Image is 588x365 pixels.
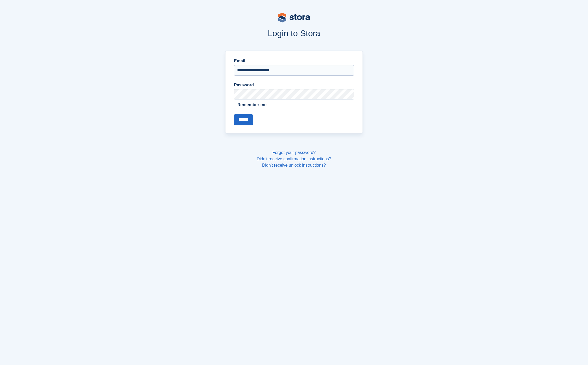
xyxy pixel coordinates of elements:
[234,103,237,106] input: Remember me
[234,58,354,64] label: Email
[125,29,464,38] h1: Login to Stora
[234,82,354,88] label: Password
[278,13,310,22] img: stora-logo-53a41332b3708ae10de48c4981b4e9114cc0af31d8433b30ea865607fb682f29.svg
[262,163,326,167] a: Didn't receive unlock instructions?
[234,102,354,108] label: Remember me
[257,157,331,161] a: Didn't receive confirmation instructions?
[272,150,316,155] a: Forgot your password?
